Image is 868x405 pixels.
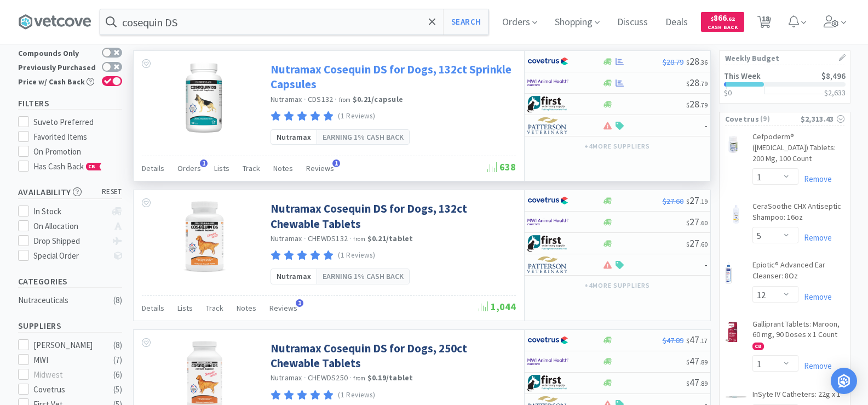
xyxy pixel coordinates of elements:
[206,303,223,313] span: Track
[686,358,689,366] span: $
[269,303,297,313] span: Reviews
[353,374,365,382] span: from
[686,355,708,367] span: 47
[113,368,122,381] div: ( 6 )
[33,235,106,248] div: Drop Shipped
[527,117,568,134] img: f5e969b455434c6296c6d81ef179fa71_3.png
[711,13,735,23] span: 866
[686,101,689,109] span: $
[237,303,256,313] span: Notes
[699,379,708,387] span: . 89
[686,194,708,207] span: 27
[686,76,708,89] span: 28
[18,48,96,57] div: Compounds Only
[725,262,732,284] img: c615ed8649e84d0783b9100e261bbfba_31130.png
[349,233,352,243] span: ·
[18,76,96,85] div: Price w/ Cash Back
[699,101,708,109] span: . 79
[296,299,303,307] span: 1
[18,294,107,307] div: Nutraceuticals
[821,71,846,81] span: $8,496
[308,373,348,383] span: CHEWDS250
[308,94,334,104] span: CDS132
[113,339,122,352] div: ( 8 )
[725,51,844,65] h1: Weekly Budget
[487,161,516,173] span: 638
[113,383,122,396] div: ( 5 )
[271,373,302,383] a: Nutramax
[33,145,122,158] div: On Promotion
[323,131,404,143] span: Earning 1% Cash Back
[725,134,741,156] img: e33af00ee8fe45c49437210ca8923d46_311111.png
[527,332,568,349] img: 77fca1acd8b6420a9015268ca798ef17_1.png
[33,205,106,218] div: In Stock
[828,88,846,98] span: 2,633
[367,233,413,243] strong: $0.21 / tablet
[271,94,302,104] a: Nutramax
[752,389,843,404] a: InSyte IV Catheters: 22g x 1"
[33,249,106,263] div: Special Order
[686,197,689,206] span: $
[663,57,683,67] span: $28.79
[725,395,747,399] img: 6fe22ca55de74e53a7cb31cbe7c3ce1a_29047.png
[831,368,857,394] div: Open Intercom Messenger
[798,174,832,184] a: Remove
[724,72,761,80] h2: This Week
[338,390,375,401] p: (1 Reviews)
[18,97,122,110] h5: Filters
[752,132,844,168] a: Cefpoderm® ([MEDICAL_DATA]) Tablets: 200 Mg, 100 Count
[18,275,122,288] h5: Categories
[271,62,513,92] a: Nutramax Cosequin DS for Dogs, 132ct Sprinkle Capsules
[798,361,832,371] a: Remove
[323,270,404,282] span: Earning 1% Cash Back
[579,278,655,293] button: +4more suppliers
[686,237,708,249] span: 27
[100,9,488,35] input: Search by item, sku, manufacturer, ingredient, size...
[724,88,732,98] span: $0
[33,368,101,381] div: Midwest
[661,18,692,27] a: Deals
[704,258,708,271] span: -
[177,303,193,313] span: Lists
[87,163,97,170] span: CB
[177,163,201,173] span: Orders
[142,163,164,173] span: Details
[686,79,689,88] span: $
[271,269,410,284] a: NutramaxEarning 1% Cash Back
[686,379,689,387] span: $
[527,214,568,230] img: f6b2451649754179b5b4e0c70c3f7cb0_2.png
[527,375,568,391] img: 67d67680309e4a0bb49a5ff0391dcc42_6.png
[349,373,352,383] span: ·
[353,94,403,104] strong: $0.21 / capsule
[273,163,293,173] span: Notes
[701,7,744,37] a: $866.62Cash Back
[527,192,568,209] img: 77fca1acd8b6420a9015268ca798ef17_1.png
[704,119,708,132] span: -
[798,292,832,302] a: Remove
[686,215,708,228] span: 27
[443,9,488,35] button: Search
[33,353,101,367] div: MWI
[752,260,844,286] a: Epiotic® Advanced Ear Cleanser: 8Oz
[527,353,568,370] img: f6b2451649754179b5b4e0c70c3f7cb0_2.png
[304,94,306,104] span: ·
[579,139,655,154] button: +4more suppliers
[271,341,513,371] a: Nutramax Cosequin DS for Dogs, 250ct Chewable Tablets
[277,131,311,143] span: Nutramax
[699,240,708,248] span: . 60
[686,240,689,248] span: $
[479,300,516,313] span: 1,044
[214,163,229,173] span: Lists
[527,235,568,252] img: 67d67680309e4a0bb49a5ff0391dcc42_6.png
[686,336,689,345] span: $
[686,219,689,227] span: $
[753,343,763,350] span: CB
[725,321,739,343] img: 3e60e5bf61204d71979e655b07863d85_206481.png
[708,25,738,32] span: Cash Back
[527,75,568,91] img: f6b2451649754179b5b4e0c70c3f7cb0_2.png
[527,256,568,273] img: f5e969b455434c6296c6d81ef179fa71_3.png
[798,232,832,243] a: Remove
[33,130,122,144] div: Favorited Items
[527,96,568,112] img: 67d67680309e4a0bb49a5ff0391dcc42_6.png
[752,319,844,356] a: Galliprant Tablets: Maroon, 60 mg, 90 Doses x 1 Count CB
